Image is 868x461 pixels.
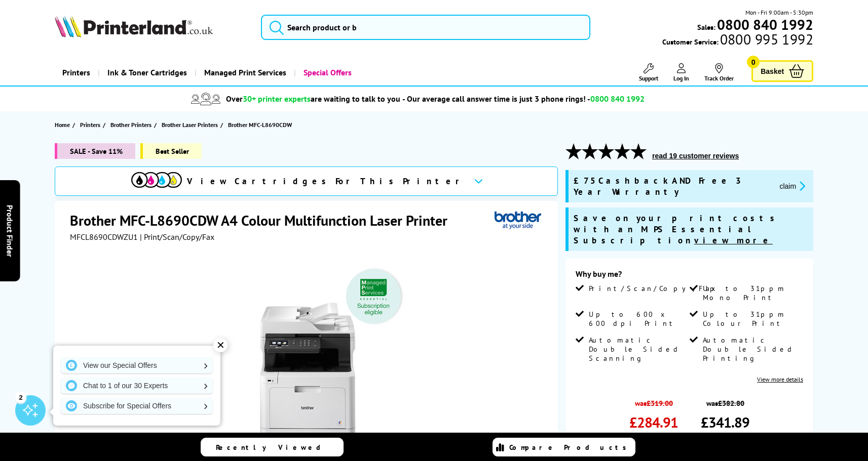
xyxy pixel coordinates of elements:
button: promo-description [776,180,808,192]
a: Compare Products [493,438,635,456]
a: Printerland Logo [55,15,248,39]
span: Up to 600 x 600 dpi Print [589,310,687,328]
span: Printers [80,119,100,130]
span: was [629,393,678,408]
span: Automatic Double Sided Scanning [589,336,687,363]
a: 0800 840 1992 [715,20,813,29]
span: Log In [673,74,689,82]
span: | Print/Scan/Copy/Fax [140,232,214,242]
a: Recently Viewed [201,438,344,456]
h1: Brother MFC-L8690CDW A4 Colour Multifunction Laser Printer [70,211,458,230]
span: £284.91 [629,413,678,432]
span: £341.89 [701,413,749,432]
strike: £382.80 [718,398,744,408]
span: inc VAT [714,432,736,442]
a: Ink & Toner Cartridges [98,60,195,86]
span: Basket [761,64,784,78]
span: was [701,393,749,408]
span: Save on your print costs with an MPS Essential Subscription [574,213,779,246]
u: view more [694,235,773,246]
a: Brother Laser Printers [162,119,220,130]
img: Brother [495,211,541,230]
span: MFCL8690CDWZU1 [70,232,138,242]
a: View more details [757,375,803,383]
a: Basket 0 [751,60,813,82]
span: Print/Scan/Copy/Fax [589,284,719,293]
img: Brother MFC-L8690CDW [208,262,407,460]
a: View our Special Offers [61,357,213,373]
span: ex VAT @ 20% [634,432,678,442]
span: Up to 31ppm Colour Print [703,310,801,328]
a: Brother MFC-L8690CDW [228,119,294,130]
span: Brother Laser Printers [162,119,218,130]
span: View Cartridges For This Printer [187,176,466,187]
img: View Cartridges [131,172,182,188]
a: Chat to 1 of our 30 Experts [61,378,213,394]
span: Best Seller [140,143,202,159]
span: Up to 31ppm Mono Print [703,284,801,302]
img: Printerland Logo [55,15,213,37]
a: Home [55,119,72,130]
div: 2 [15,392,26,403]
span: 30+ printer experts [243,94,311,104]
a: Brother Printers [110,119,154,130]
span: Compare Products [509,443,632,452]
a: Track Order [704,63,734,82]
span: 0800 995 1992 [719,34,813,44]
a: Special Offers [294,60,359,86]
span: Home [55,119,70,130]
div: ✕ [213,338,228,352]
button: read 19 customer reviews [649,151,742,160]
a: Printers [80,119,103,130]
span: Customer Service: [662,34,813,47]
span: Mon - Fri 9:00am - 5:30pm [745,8,813,17]
a: Managed Print Services [195,60,294,86]
span: 0 [747,56,760,68]
span: Brother Printers [110,119,152,130]
span: £75 Cashback AND Free 3 Year Warranty [574,175,771,197]
a: Subscribe for Special Offers [61,398,213,414]
span: Ink & Toner Cartridges [107,60,187,86]
span: SALE - Save 11% [55,143,135,159]
a: Support [639,63,658,82]
b: 0800 840 1992 [717,15,813,34]
div: Why buy me? [576,269,803,284]
span: Recently Viewed [216,443,331,452]
span: Brother MFC-L8690CDW [228,119,292,130]
span: Automatic Double Sided Printing [703,336,801,363]
input: Search product or b [261,15,590,40]
span: Sales: [697,22,715,32]
span: Product Finder [5,204,15,257]
span: Support [639,74,658,82]
span: Over are waiting to talk to you [226,94,400,104]
a: Log In [673,63,689,82]
span: 0800 840 1992 [590,94,645,104]
strike: £319.00 [647,398,673,408]
a: Printers [55,60,98,86]
span: - Our average call answer time is just 3 phone rings! - [402,94,645,104]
